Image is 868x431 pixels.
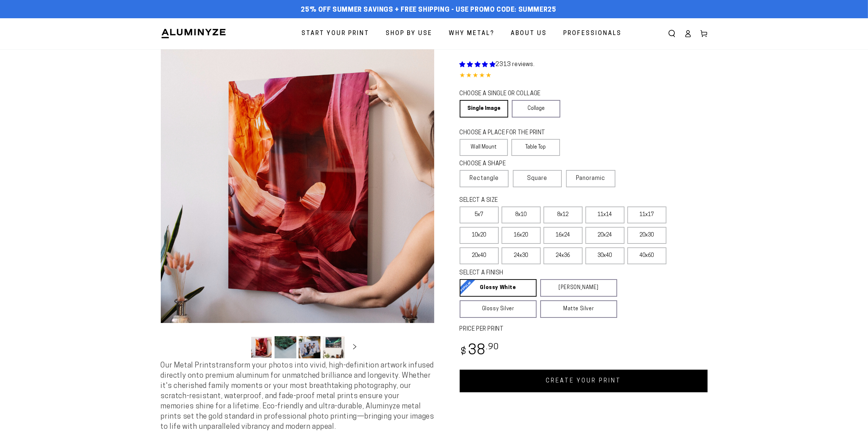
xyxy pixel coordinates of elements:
[232,339,248,355] button: Slide left
[461,347,467,357] span: $
[460,227,499,244] label: 10x20
[585,227,624,244] label: 20x24
[460,129,553,137] legend: CHOOSE A PLACE FOR THE PRINT
[275,336,296,358] button: Load image 2 in gallery view
[460,196,606,205] legend: SELECT A SIZE
[250,336,272,358] button: Load image 1 in gallery view
[540,300,617,318] a: Matte Silver
[512,100,560,118] a: Collage
[470,174,499,183] span: Rectangle
[161,28,226,39] img: Aluminyze
[302,28,370,39] span: Start Your Print
[460,269,600,277] legend: SELECT A FINISH
[627,207,666,223] label: 11x17
[627,227,666,244] label: 20x30
[511,28,547,39] span: About Us
[558,24,627,43] a: Professionals
[460,370,708,392] a: CREATE YOUR PRINT
[386,28,433,39] span: Shop By Use
[564,28,622,39] span: Professionals
[502,207,541,223] label: 8x10
[544,227,583,244] label: 16x24
[161,49,434,361] media-gallery: Gallery Viewer
[544,247,583,264] label: 24x36
[511,139,560,156] label: Table Top
[502,227,541,244] label: 16x20
[460,100,508,118] a: Single Image
[540,279,617,297] a: [PERSON_NAME]
[460,139,508,156] label: Wall Mount
[585,247,624,264] label: 30x40
[486,343,499,351] sup: .90
[161,362,434,431] span: Our Metal Prints transform your photos into vivid, high-definition artwork infused directly onto ...
[544,207,583,223] label: 8x12
[460,325,708,334] label: PRICE PER PRINT
[506,24,553,43] a: About Us
[502,247,541,264] label: 24x30
[460,160,554,168] legend: CHOOSE A SHAPE
[627,247,666,264] label: 40x60
[299,336,320,358] button: Load image 3 in gallery view
[460,300,537,318] a: Glossy Silver
[460,90,554,98] legend: CHOOSE A SINGLE OR COLLAGE
[585,207,624,223] label: 11x14
[347,339,363,355] button: Slide right
[444,24,500,43] a: Why Metal?
[323,336,345,358] button: Load image 4 in gallery view
[449,28,495,39] span: Why Metal?
[460,344,499,358] bdi: 38
[460,71,708,81] div: 4.85 out of 5.0 stars
[381,24,438,43] a: Shop By Use
[528,174,548,183] span: Square
[664,26,680,42] summary: Search our site
[460,279,537,297] a: Glossy White
[460,247,499,264] label: 20x40
[460,207,499,223] label: 5x7
[296,24,375,43] a: Start Your Print
[576,176,606,181] span: Panoramic
[301,6,556,14] span: 25% off Summer Savings + Free Shipping - Use Promo Code: SUMMER25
